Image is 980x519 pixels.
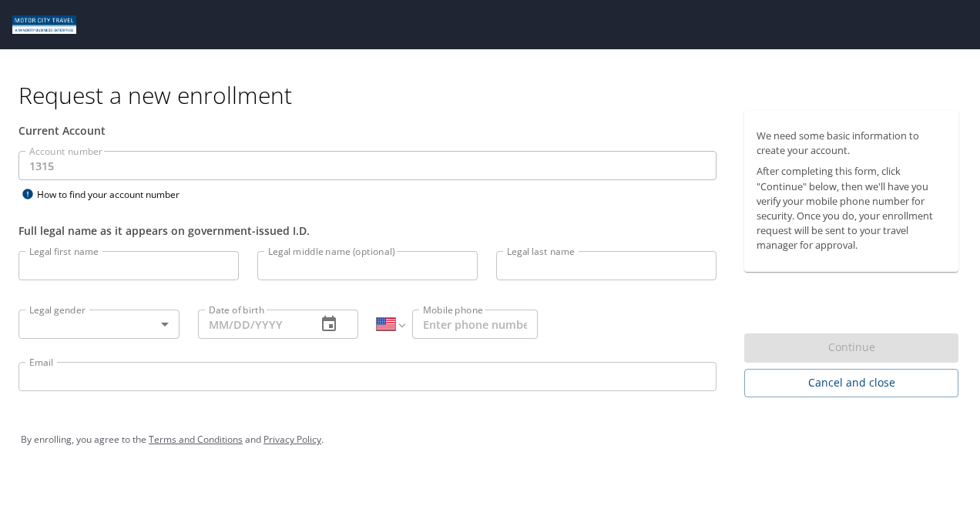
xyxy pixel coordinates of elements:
div: Full legal name as it appears on government-issued I.D. [18,223,717,239]
button: Cancel and close [744,369,958,397]
div: Current Account [18,122,717,139]
input: Enter phone number [412,310,538,339]
p: We need some basic information to create your account. [757,129,946,158]
input: MM/DD/YYYY [198,310,305,339]
div: How to find your account number [18,185,211,204]
h1: Request a new enrollment [18,80,971,110]
div: By enrolling, you agree to the and . [21,420,959,459]
a: Privacy Policy [263,433,321,446]
a: Terms and Conditions [149,433,243,446]
div: ​ [18,310,180,339]
span: Cancel and close [757,373,946,393]
p: After completing this form, click "Continue" below, then we'll have you verify your mobile phone ... [757,164,946,253]
img: Motor City logo [12,15,76,34]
